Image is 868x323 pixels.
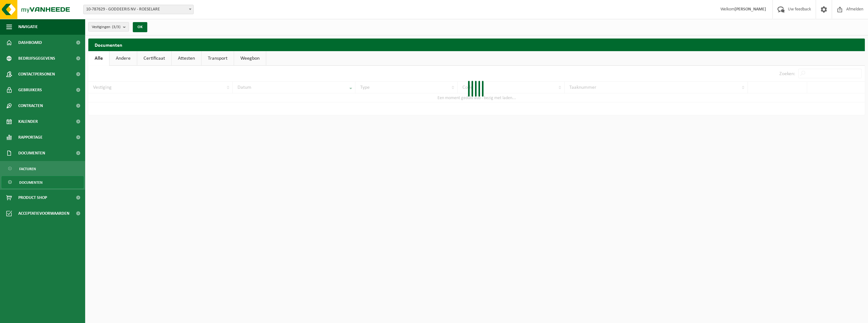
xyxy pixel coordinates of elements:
span: Dashboard [18,35,42,51]
span: Contracten [18,98,43,114]
span: 10-787629 - GODDEERIS NV - ROESELARE [84,5,193,14]
strong: [PERSON_NAME] [735,7,766,12]
span: 10-787629 - GODDEERIS NV - ROESELARE [83,5,194,14]
span: Rapportage [18,129,43,145]
span: Product Shop [18,190,47,206]
a: Andere [109,51,137,66]
span: Gebruikers [18,82,42,98]
a: Documenten [2,176,84,188]
span: Documenten [18,145,45,161]
span: Facturen [19,163,36,175]
span: Bedrijfsgegevens [18,51,55,66]
a: Weegbon [234,51,266,66]
h2: Documenten [88,39,865,51]
a: Alle [88,51,109,66]
span: Navigatie [18,19,38,35]
a: Certificaat [137,51,171,66]
span: Documenten [19,176,43,188]
a: Facturen [2,163,84,175]
count: (3/3) [112,25,120,29]
button: OK [133,22,147,32]
span: Contactpersonen [18,66,55,82]
span: Vestigingen [92,22,120,32]
a: Attesten [172,51,201,66]
span: Acceptatievoorwaarden [18,206,69,221]
span: Kalender [18,114,38,129]
a: Transport [202,51,234,66]
button: Vestigingen(3/3) [88,22,129,32]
